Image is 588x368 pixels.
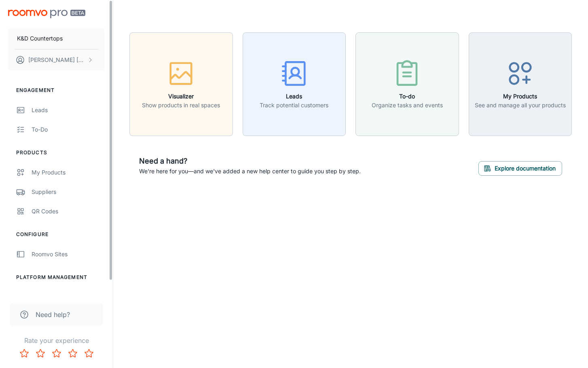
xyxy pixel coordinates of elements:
p: See and manage all your products [475,101,566,110]
div: To-do [32,125,105,134]
p: Track potential customers [260,101,328,110]
button: [PERSON_NAME] [PERSON_NAME] [8,49,105,70]
a: LeadsTrack potential customers [243,79,346,87]
button: VisualizerShow products in real spaces [129,32,233,136]
p: K&D Countertops [17,34,63,43]
h6: To-do [372,92,443,101]
p: Organize tasks and events [372,101,443,110]
h6: My Products [475,92,566,101]
button: K&D Countertops [8,28,105,49]
a: My ProductsSee and manage all your products [469,79,572,87]
h6: Leads [260,92,328,101]
div: My Products [32,168,105,177]
button: Explore documentation [478,161,562,176]
div: Suppliers [32,187,105,196]
button: LeadsTrack potential customers [243,32,346,136]
h6: Need a hand? [139,155,361,167]
div: QR Codes [32,207,105,216]
p: We're here for you—and we've added a new help center to guide you step by step. [139,167,361,176]
img: Roomvo PRO Beta [8,10,85,18]
a: To-doOrganize tasks and events [355,79,459,87]
div: Leads [32,106,105,115]
a: Explore documentation [478,164,562,172]
button: My ProductsSee and manage all your products [469,32,572,136]
p: [PERSON_NAME] [PERSON_NAME] [28,55,85,64]
button: To-doOrganize tasks and events [355,32,459,136]
h6: Visualizer [142,92,220,101]
p: Show products in real spaces [142,101,220,110]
